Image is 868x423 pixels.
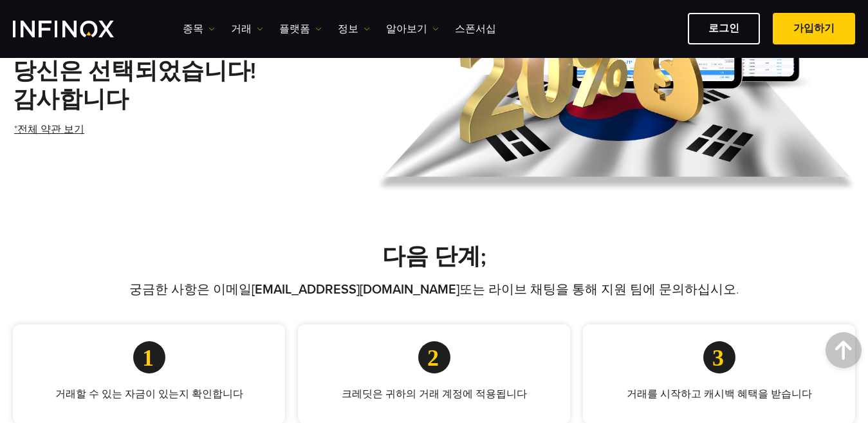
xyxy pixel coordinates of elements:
[32,281,836,299] p: 궁금한 사항은 이메일 또는 라이브 채팅을 통해 지원 팀에 문의하십시오.
[338,21,370,37] a: 정보
[319,386,549,402] p: 크레딧은 귀하의 거래 계정에 적용됩니다
[604,386,835,402] p: 거래를 시작하고 캐시백 혜택을 받습니다
[183,21,215,37] a: 종목
[13,57,367,114] h2: 당신은 선택되었습니다! 감사합니다
[231,21,263,37] a: 거래
[13,114,86,146] a: *전체 약관 보기
[386,21,439,37] a: 알아보기
[688,13,760,44] a: 로그인
[252,282,459,297] a: [EMAIL_ADDRESS][DOMAIN_NAME]
[13,21,144,37] a: INFINOX Logo
[773,13,855,44] a: 가입하기
[33,386,264,402] p: 거래할 수 있는 자금이 있는지 확인합니다
[455,21,496,37] a: 스폰서십
[13,243,855,271] h2: 다음 단계;
[279,21,322,37] a: 플랫폼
